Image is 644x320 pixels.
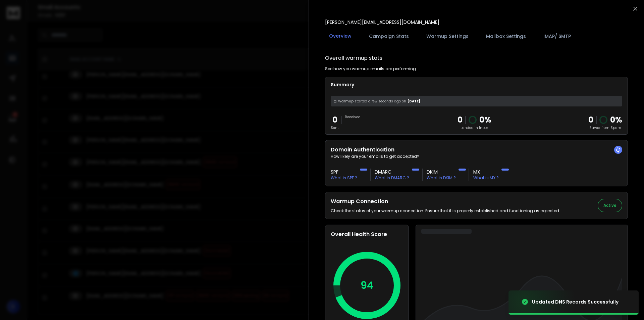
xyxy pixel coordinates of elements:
[375,169,409,175] h3: DMARC
[427,169,456,175] h3: DKIM
[458,115,463,125] p: 0
[331,230,403,238] h2: Overall Health Score
[325,19,439,26] p: [PERSON_NAME][EMAIL_ADDRESS][DOMAIN_NAME]
[532,299,619,305] div: Updated DNS Records Successfully
[588,125,622,130] p: Saved from Spam
[331,169,357,175] h3: SPF
[331,81,622,88] p: Summary
[375,175,409,181] p: What is DMARC ?
[539,29,575,44] button: IMAP/ SMTP
[482,29,530,44] button: Mailbox Settings
[331,197,560,205] h2: Warmup Connection
[331,208,560,214] p: Check the status of your warmup connection. Ensure that it is properly established and functionin...
[331,146,622,154] h2: Domain Authentication
[427,175,456,181] p: What is DKIM ?
[422,29,473,44] button: Warmup Settings
[473,175,499,181] p: What is MX ?
[479,115,491,125] p: 0 %
[361,279,373,291] p: 94
[331,154,622,159] p: How likely are your emails to get accepted?
[610,115,622,125] p: 0 %
[331,96,622,106] div: [DATE]
[598,199,622,212] button: Active
[325,66,416,72] p: See how you warmup emails are performing
[588,114,593,125] strong: 0
[458,125,491,130] p: Landed in Inbox
[331,175,357,181] p: What is SPF ?
[331,115,339,125] p: 0
[325,29,356,44] button: Overview
[338,99,406,104] span: Warmup started a few seconds ago on
[331,125,339,130] p: Sent
[473,169,499,175] h3: MX
[345,115,361,120] p: Received
[325,54,382,62] h1: Overall warmup stats
[365,29,413,44] button: Campaign Stats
